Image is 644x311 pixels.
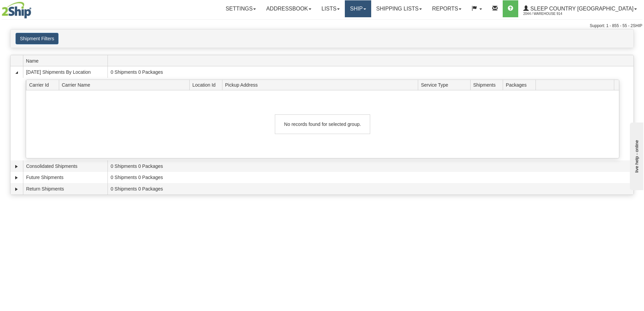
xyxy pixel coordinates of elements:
span: Carrier Name [62,80,190,90]
td: Consolidated Shipments [23,160,108,172]
a: Reports [427,0,467,17]
a: Expand [13,186,20,193]
a: Lists [316,0,345,17]
span: 2044 / Warehouse 914 [523,10,574,17]
td: 0 Shipments 0 Packages [108,172,634,183]
td: [DATE] Shipments By Location [23,66,108,78]
span: Name [26,55,108,66]
a: Addressbook [261,0,316,17]
td: 0 Shipments 0 Packages [108,66,634,78]
span: Shipments [473,80,503,90]
div: No records found for selected group. [275,114,370,134]
span: Service Type [421,80,470,90]
span: Packages [506,80,535,90]
a: Expand [13,174,20,181]
span: Location Id [192,80,222,90]
a: Expand [13,163,20,170]
div: live help - online [5,6,63,11]
td: 0 Shipments 0 Packages [108,160,634,172]
td: Future Shipments [23,172,108,183]
td: Return Shipments [23,183,108,195]
img: logo2044.jpg [2,2,31,19]
a: Shipping lists [371,0,427,17]
span: Sleep Country [GEOGRAPHIC_DATA] [529,6,634,12]
a: Sleep Country [GEOGRAPHIC_DATA] 2044 / Warehouse 914 [518,0,642,17]
a: Ship [345,0,371,17]
a: Settings [220,0,261,17]
a: Collapse [13,69,20,76]
button: Shipment Filters [16,33,58,44]
div: Support: 1 - 855 - 55 - 2SHIP [2,23,642,29]
span: Carrier Id [29,80,59,90]
td: 0 Shipments 0 Packages [108,183,634,195]
iframe: chat widget [628,121,643,190]
span: Pickup Address [225,80,418,90]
